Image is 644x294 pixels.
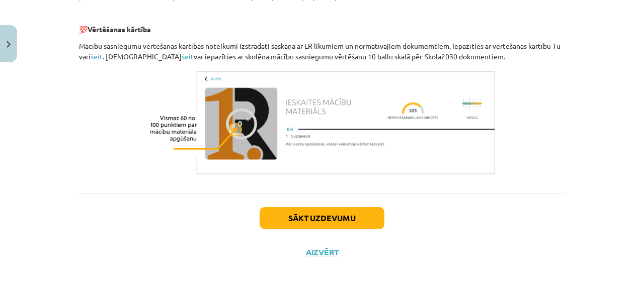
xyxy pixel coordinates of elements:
p: Mācību sasniegumu vērtēšanas kārtības noteikumi izstrādāti saskaņā ar LR likumiem un normatīvajie... [79,41,565,62]
a: šeit [182,52,194,61]
p: 💯 [79,24,565,35]
a: šeit [91,52,103,61]
b: Vērtēšanas kārtība [88,25,151,34]
button: Sākt uzdevumu [260,207,384,229]
button: Aizvērt [303,247,341,257]
img: icon-close-lesson-0947bae3869378f0d4975bcd49f059093ad1ed9edebbc8119c70593378902aed.svg [7,41,11,48]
